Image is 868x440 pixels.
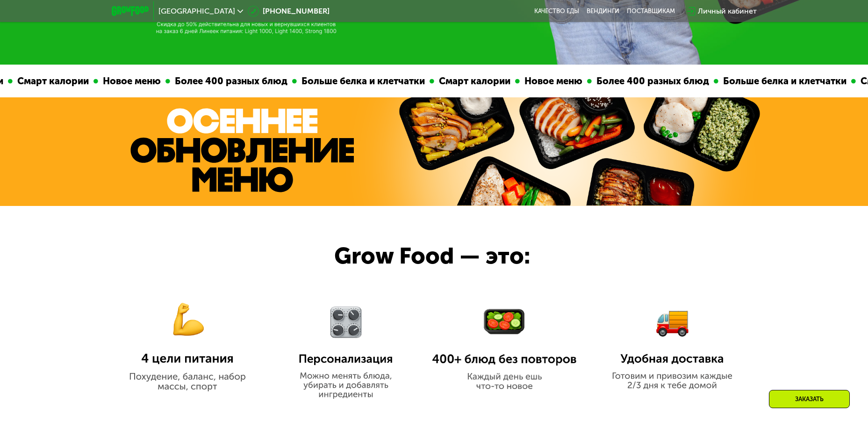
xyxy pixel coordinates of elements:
div: Смарт калории [12,74,93,88]
div: Новое меню [97,74,165,88]
div: Более 400 разных блюд [591,74,713,88]
div: Новое меню [519,74,586,88]
div: Grow Food — это: [334,239,564,273]
div: Смарт калории [433,74,514,88]
div: Заказать [769,390,850,408]
a: Вендинги [587,7,619,15]
div: Больше белка и клетчатки [717,74,850,88]
a: [PHONE_NUMBER] [248,6,330,17]
div: Более 400 разных блюд [169,74,291,88]
div: Больше белка и клетчатки [296,74,429,88]
span: [GEOGRAPHIC_DATA] [158,7,235,15]
div: Личный кабинет [698,6,757,17]
div: поставщикам [627,7,675,15]
a: Качество еды [534,7,579,15]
